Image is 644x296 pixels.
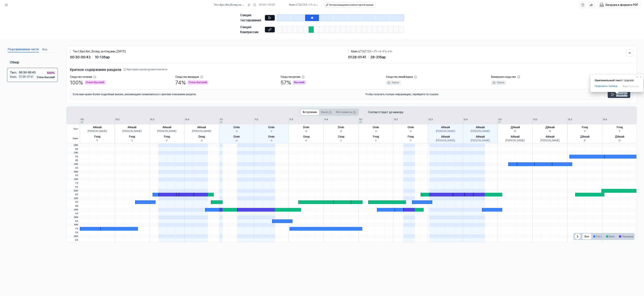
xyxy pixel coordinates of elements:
img: Загрузка в формате PDF [600,3,604,7]
ya-tr-span: Тест [73,50,79,53]
ya-tr-span: Fmaj [617,126,623,129]
button: Загрузка в формате PDF [599,2,639,8]
ya-tr-span: - [375,55,376,59]
ya-tr-span: . [79,50,80,53]
ya-tr-span: D5 [75,193,78,196]
ya-tr-span: V [584,130,586,132]
ya-tr-span: Если вам нужен более подробный анализ, рекомендуем ознакомиться с кратким описанием раздела. [73,93,196,96]
ya-tr-span: vi [375,130,377,132]
span: 01:28 - 01:41 [348,54,366,60]
ya-tr-span: D#4 [74,235,78,238]
ya-tr-span: Fmaj [164,135,170,138]
ya-tr-span: Комп [73,137,78,140]
ya-tr-span: [PERSON_NAME] [540,139,560,142]
ya-tr-span: [PERSON_NAME] [436,130,455,132]
ya-tr-span: F#5 [74,178,78,181]
ya-tr-span: D#5 [74,189,78,192]
div: vi [271,129,272,133]
ya-tr-span: . [219,3,220,6]
ya-tr-span: F5 [75,182,78,185]
span: Оригинальный текст: [595,79,623,82]
button: Вступление [301,109,319,115]
ya-tr-span: 31 [376,55,380,59]
button: Все [582,234,591,239]
ya-tr-span: F#4 [74,223,78,226]
ya-tr-span: IV [514,130,516,132]
ya-tr-span: 13 [100,55,104,59]
ya-tr-span: Инструменты [336,110,352,114]
div: 11.3 [289,118,293,121]
ya-tr-span: Тест [214,3,219,6]
ya-tr-span: Обзор [10,60,19,64]
ya-tr-span: G4 [75,220,78,223]
ya-tr-span: A4 [75,212,78,215]
div: 10.4 [185,118,189,121]
ya-tr-span: E4 [75,231,78,234]
ya-tr-span: Сходство аккордов [175,75,199,78]
ya-tr-span: Тест [73,128,78,131]
ya-tr-span: - [99,55,100,59]
ya-tr-span: V [375,139,377,142]
ya-tr-span: Секция тестирования [240,13,261,22]
div: vi [236,139,237,142]
button: Перейти [608,91,630,98]
ya-tr-span: C5 [75,201,78,204]
ya-tr-span: [PERSON_NAME] [122,130,142,132]
a: СверкаетПерейти [608,91,630,98]
div: Д#май [545,125,555,129]
div: 30 [359,121,362,124]
div: 13.4 [603,118,607,121]
button: Тест [591,234,604,239]
ya-tr-span: V [619,130,620,132]
ya-tr-span: . [16,71,17,74]
ya-tr-span: G#4 [74,216,78,219]
ya-tr-span: Все [585,235,589,238]
ya-tr-span: Замок [392,81,399,84]
div: 12.2 [394,118,398,121]
ya-tr-span: Сходство ритма [281,75,300,78]
div: 13.2 [533,118,537,121]
ya-tr-span: Cmaj [338,135,344,138]
ya-tr-span: 10 [95,55,99,59]
ya-tr-span: Вокальное сходство [491,75,516,78]
ya-tr-span: IV [549,130,551,132]
div: vi [271,139,272,142]
ya-tr-span: A#май [128,126,136,129]
ya-tr-span: Gmin [373,126,379,129]
ya-tr-span: Вступление [303,110,317,114]
ya-tr-span: B4 [75,205,78,208]
ya-tr-span: Подозреваемые части [8,47,39,51]
ya-tr-span: Комп [351,50,357,53]
ya-tr-span: D#6 [74,144,78,147]
ya-tr-span: B5 [75,159,78,162]
ya-tr-span: Сходство линий верха [386,75,413,78]
div: Д#май [580,135,590,139]
div: 12.4 [464,118,468,121]
ya-tr-span: Gmin [407,126,414,129]
div: 10.1 [81,118,84,121]
ya-tr-span: V [166,139,168,142]
ya-tr-span: Очень Высокий [37,76,55,79]
div: Очень Высокий [187,80,208,85]
ya-tr-span: IV [584,139,586,142]
div: Д#май [615,135,624,139]
ya-tr-span: A#5 [74,163,78,166]
img: Поделиться [590,3,593,7]
ya-tr-span: C#6 [74,151,78,154]
button: Воспроизведение компьютерной музыки [324,2,376,7]
ya-tr-span: Комп [10,75,16,78]
div: 10.3 [150,118,154,121]
ya-tr-span: Бро.Хит_Вслед за птицами_[DATE] [214,3,244,10]
div: Замок [491,81,506,85]
ya-tr-span: Воспроизведение компьютерной музыки [329,4,373,6]
ya-tr-span: бар [380,55,386,59]
ya-tr-span: [PERSON_NAME] [157,130,177,132]
div: vi [305,139,307,142]
div: 29 [220,121,222,124]
ya-tr-span: vi [236,130,237,132]
ya-tr-span: A#май [93,126,102,129]
img: Сверкает [611,92,615,97]
ya-tr-span: Высокий [294,81,304,84]
ya-tr-span: ピコピコスーパートイレット [358,50,392,53]
ya-tr-span: Все [42,47,47,52]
